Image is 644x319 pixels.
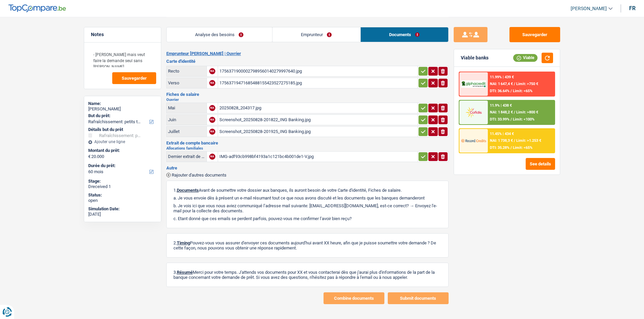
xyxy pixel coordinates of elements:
[513,89,532,93] span: Limit: <65%
[514,82,515,86] span: /
[88,106,157,112] div: [PERSON_NAME]
[168,69,205,74] div: Recto
[514,138,515,143] span: /
[173,216,442,221] p: c. Etant donné que ces emails se perdent parfois, pouvez-vous me confirmer l’avoir bien reçu?
[219,127,416,137] div: Screenshot_20250828-201925_ING Banking.jpg
[166,173,226,177] button: Rajouter d'autres documents
[88,179,157,184] div: Stage:
[166,98,449,102] h2: Ouvrier
[88,212,157,217] div: [DATE]
[173,240,442,250] p: 2. Pouvez-vous vous assurer d'envoyer ces documents aujourd'hui avant XX heure, afin que je puiss...
[173,195,442,201] p: a. Je vous envoie dès à présent un e-mail résumant tout ce que nous avons discuté et les doc...
[526,158,555,170] button: See details
[88,154,91,159] span: €
[177,240,190,245] span: Timing
[88,139,157,144] div: Ajouter une ligne
[88,198,157,203] div: open
[209,129,215,135] div: NA
[166,166,449,170] h3: Autre
[166,141,449,145] h3: Extrait de compte bancaire
[167,27,272,42] a: Analyse des besoins
[565,3,613,14] a: [PERSON_NAME]
[516,110,538,114] span: Limit: >800 €
[490,75,514,79] div: 11.99% | 439 €
[513,145,532,150] span: Limit: <65%
[490,103,512,108] div: 11.9% | 438 €
[513,54,538,61] div: Viable
[513,117,534,122] span: Limit: <100%
[361,27,448,42] a: Documents
[219,103,416,113] div: 20250828_204317.jpg
[516,82,538,86] span: Limit: >750 €
[166,51,449,56] h2: Emprunteur [PERSON_NAME] | Ouvrier
[509,27,560,42] button: Sauvegarder
[122,76,147,80] span: Sauvegarder
[168,105,205,110] div: Mai
[112,72,156,84] button: Sauvegarder
[209,154,215,160] div: NA
[88,113,156,118] label: But du prêt:
[461,80,486,88] img: AlphaCredit
[219,115,416,125] div: Screenshot_20250828-201822_ING Banking.jpg
[173,270,442,280] p: 3. Merci pour votre temps. J'attends vos documents pour XX et vous contacterai dès que j'aurai p...
[219,78,416,88] div: 17563719471685488155423527275185.jpg
[490,89,509,93] span: DTI: 36.64%
[514,110,515,114] span: /
[166,59,449,63] h3: Carte d'identité
[490,132,514,136] div: 11.45% | 434 €
[88,101,157,106] div: Name:
[88,206,157,212] div: Simulation Date:
[219,66,416,76] div: 17563719000027989560140279997640.jpg
[388,292,449,304] button: Submit documents
[209,117,215,123] div: NA
[172,173,226,177] span: Rajouter d'autres documents
[490,117,509,122] span: DTI: 33.99%
[490,82,513,86] span: NAI: 1 647,4 €
[219,152,416,162] div: IMG-adf93cb998bf4193a1c121bc4b001de1-V.jpg
[490,110,513,114] span: NAI: 1 848,2 €
[510,89,512,93] span: /
[461,106,486,118] img: Cofidis
[88,163,156,168] label: Durée du prêt:
[168,154,205,159] div: Dernier extrait de compte pour vos allocations familiales
[510,145,512,150] span: /
[209,68,215,74] div: NA
[177,188,199,193] span: Documents
[490,138,513,143] span: NAI: 1 738,3 €
[8,4,66,12] img: TopCompare Logo
[209,80,215,86] div: NA
[168,129,205,134] div: Juillet
[168,80,205,85] div: Verso
[209,105,215,111] div: NA
[166,92,449,97] h3: Fiches de salaire
[88,127,157,132] div: Détails but du prêt
[510,117,512,122] span: /
[461,55,488,61] div: Viable banks
[173,203,442,213] p: b. Je vois ici que vous nous aviez communiqué l’adresse mail suivante: [EMAIL_ADDRESS][DOMAIN_NA...
[516,138,541,143] span: Limit: >1.253 €
[461,134,486,147] img: Record Credits
[173,188,442,193] p: 1. Avant de soumettre votre dossier aux banques, ils auront besoin de votre Carte d'identité, Fic...
[629,5,636,11] div: fr
[272,27,360,42] a: Emprunteur
[324,292,384,304] button: Combine documents
[166,147,449,150] h2: Allocations familiales
[88,192,157,198] div: Status:
[177,270,193,275] span: Résumé
[88,184,157,189] div: Dreceived 1
[91,32,154,37] h5: Notes
[571,6,607,11] span: [PERSON_NAME]
[168,117,205,122] div: Juin
[490,145,509,150] span: DTI: 35.28%
[88,148,156,153] label: Montant du prêt:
